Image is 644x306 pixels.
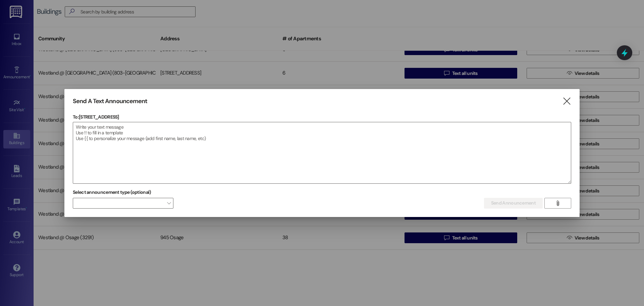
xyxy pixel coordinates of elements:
[484,198,543,209] button: Send Announcement
[73,114,571,120] p: To: [STREET_ADDRESS]
[555,201,560,206] i: 
[491,200,536,207] span: Send Announcement
[73,187,151,198] label: Select announcement type (optional)
[73,97,147,105] h3: Send A Text Announcement
[562,98,571,105] i: 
